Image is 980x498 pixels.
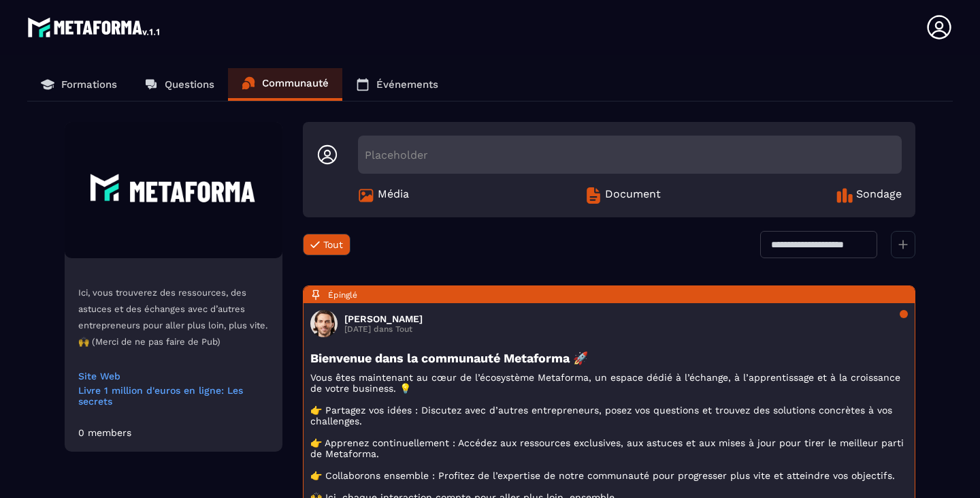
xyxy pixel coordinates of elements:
[310,351,908,365] h3: Bienvenue dans la communauté Metaforma 🚀
[78,385,269,407] a: Livre 1 million d'euros en ligne: Les secrets
[328,290,357,300] span: Épinglé
[605,187,661,204] span: Document
[376,78,438,91] p: Événements
[342,68,452,101] a: Événements
[358,136,902,174] div: Placeholder
[856,187,902,204] span: Sondage
[344,313,423,324] h3: [PERSON_NAME]
[131,68,228,101] a: Questions
[323,239,343,250] span: Tout
[78,427,131,438] div: 0 members
[78,285,269,350] p: Ici, vous trouverez des ressources, des astuces et des échanges avec d’autres entrepreneurs pour ...
[27,14,162,41] img: logo
[262,77,329,89] p: Communauté
[378,187,409,204] span: Média
[65,122,282,258] img: Community background
[27,68,131,101] a: Formations
[165,78,214,91] p: Questions
[344,324,423,334] p: [DATE] dans Tout
[78,371,269,382] a: Site Web
[61,78,117,91] p: Formations
[228,68,342,101] a: Communauté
